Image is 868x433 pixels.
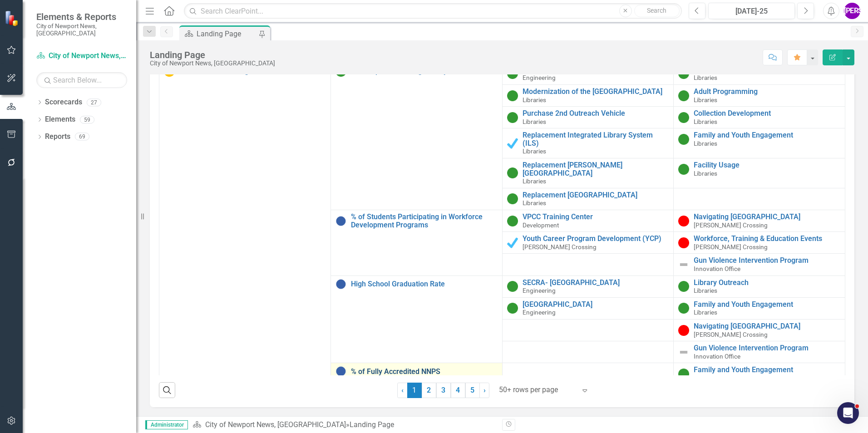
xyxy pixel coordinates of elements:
span: Libraries [694,74,717,81]
td: Double-Click to Edit Right Click for Context Menu [502,128,674,158]
span: [PERSON_NAME] Crossing [694,331,768,338]
a: SECRA- [GEOGRAPHIC_DATA] [523,279,669,287]
button: [DATE]-25 [708,3,795,19]
span: [PERSON_NAME] Crossing [694,221,768,229]
span: ‹ [401,386,404,394]
a: Facility Usage [694,161,840,169]
a: Purchase 2nd Outreach Vehicle [523,109,669,118]
a: Education & Learning [179,67,326,75]
img: No Information [335,279,346,290]
span: Libraries [523,96,546,103]
a: Family and Youth Engagement [694,300,840,309]
td: Double-Click to Edit Right Click for Context Menu [330,363,502,385]
a: Family and Youth Engagement [694,366,840,374]
a: Youth Career Program Development (YCP) [523,235,669,243]
a: Family and Youth Engagement [694,131,840,139]
img: On Target [678,134,689,145]
td: Double-Click to Edit Right Click for Context Menu [502,188,674,210]
button: [PERSON_NAME] [844,3,860,19]
div: Landing Page [350,420,394,429]
span: Administrator [145,420,188,429]
a: Navigating [GEOGRAPHIC_DATA] [694,213,840,221]
td: Double-Click to Edit Right Click for Context Menu [502,210,674,232]
div: Landing Page [197,28,256,39]
td: Double-Click to Edit Right Click for Context Menu [674,276,845,297]
a: Collection Development [694,109,840,118]
a: Library Outreach [694,279,840,287]
img: Not Defined [678,347,689,358]
td: Double-Click to Edit Right Click for Context Menu [502,276,674,297]
span: Engineering [523,309,556,316]
a: Adult Programming [694,88,840,96]
img: On Target [507,193,518,204]
td: Double-Click to Edit Right Click for Context Menu [674,297,845,319]
td: Double-Click to Edit Right Click for Context Menu [674,254,845,276]
td: Double-Click to Edit Right Click for Context Menu [674,319,845,341]
td: Double-Click to Edit Right Click for Context Menu [330,210,502,276]
img: Below Target [678,216,689,226]
img: On Target [678,303,689,314]
span: Libraries [694,170,717,177]
span: Libraries [694,140,717,147]
img: On Target [507,281,518,292]
td: Double-Click to Edit Right Click for Context Menu [502,232,674,254]
span: Innovation Office [694,265,740,272]
span: Innovation Office [694,353,740,360]
td: Double-Click to Edit Right Click for Context Menu [330,276,502,363]
a: 4 [451,383,465,398]
a: % of Students Participating in Workforce Development Programs [351,213,498,229]
td: Double-Click to Edit Right Click for Context Menu [502,107,674,128]
img: On Target [507,90,518,101]
button: Search [634,5,680,17]
a: Gun Violence Intervention Program [694,344,840,352]
a: % of Population Using Library Resources [351,67,498,75]
td: Double-Click to Edit Right Click for Context Menu [674,128,845,158]
a: Reports [45,132,70,142]
span: Libraries [694,374,717,382]
a: VPCC Training Center [523,213,669,221]
a: Replacement [GEOGRAPHIC_DATA] [523,191,669,199]
a: Navigating [GEOGRAPHIC_DATA] [694,322,840,330]
img: On Target [678,90,689,101]
div: 69 [75,133,89,141]
img: On Target [678,281,689,292]
span: Libraries [694,309,717,316]
a: City of Newport News, [GEOGRAPHIC_DATA] [205,420,346,429]
span: Libraries [694,287,717,294]
a: Gun Violence Intervention Program [694,256,840,265]
span: Engineering [523,287,556,294]
td: Double-Click to Edit Right Click for Context Menu [502,84,674,106]
span: Search [647,7,666,14]
span: Libraries [694,118,717,125]
a: High School Graduation Rate [351,280,498,288]
img: On Target [507,216,518,226]
img: Below Target [678,237,689,248]
td: Double-Click to Edit Right Click for Context Menu [674,107,845,128]
div: [DATE]-25 [711,6,792,17]
td: Double-Click to Edit Right Click for Context Menu [330,63,502,210]
img: No Information [335,216,346,226]
a: [GEOGRAPHIC_DATA] [523,300,669,309]
span: [PERSON_NAME] Crossing [523,243,597,251]
a: City of Newport News, [GEOGRAPHIC_DATA] [36,51,127,61]
span: Libraries [523,177,546,185]
a: Replacement [PERSON_NAME][GEOGRAPHIC_DATA] [523,161,669,177]
img: On Target [678,112,689,123]
div: 59 [80,116,94,123]
span: Engineering [523,74,556,81]
input: Search Below... [36,72,127,88]
img: ClearPoint Strategy [5,10,20,26]
img: No Information [335,366,346,377]
a: 3 [436,383,451,398]
span: Development [523,221,559,229]
span: Libraries [694,96,717,103]
a: 5 [465,383,480,398]
a: Workforce, Training & Education Events [694,235,840,243]
img: On Target [678,369,689,379]
td: Double-Click to Edit Right Click for Context Menu [674,84,845,106]
td: Double-Click to Edit Right Click for Context Menu [674,341,845,363]
img: On Target [507,112,518,123]
td: Double-Click to Edit Right Click for Context Menu [502,297,674,319]
a: Elements [45,114,75,125]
